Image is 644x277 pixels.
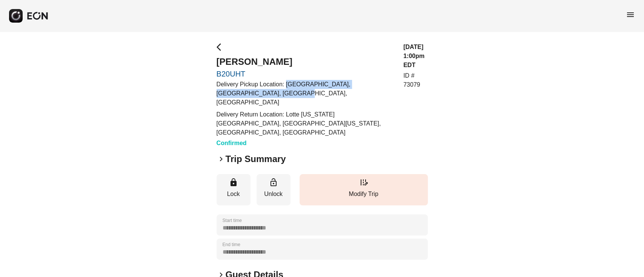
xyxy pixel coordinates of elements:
span: menu [626,10,635,19]
span: lock [229,178,238,187]
p: Lock [220,190,247,199]
p: Delivery Return Location: Lotte [US_STATE][GEOGRAPHIC_DATA], [GEOGRAPHIC_DATA][US_STATE], [GEOGRA... [217,110,394,137]
h3: Confirmed [217,139,394,148]
button: Lock [217,174,251,205]
p: ID # 73079 [403,71,428,89]
h3: [DATE] 1:00pm EDT [403,43,428,70]
span: keyboard_arrow_right [217,155,226,164]
button: Modify Trip [300,174,428,205]
h2: [PERSON_NAME] [217,56,394,68]
button: Unlock [257,174,290,205]
a: B20UHT [217,69,394,78]
p: Delivery Pickup Location: [GEOGRAPHIC_DATA], [GEOGRAPHIC_DATA], [GEOGRAPHIC_DATA], [GEOGRAPHIC_DATA] [217,80,394,107]
span: arrow_back_ios [217,43,226,52]
p: Modify Trip [303,190,424,199]
h2: Trip Summary [226,153,286,165]
span: edit_road [359,178,368,187]
span: lock_open [269,178,278,187]
p: Unlock [260,190,287,199]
